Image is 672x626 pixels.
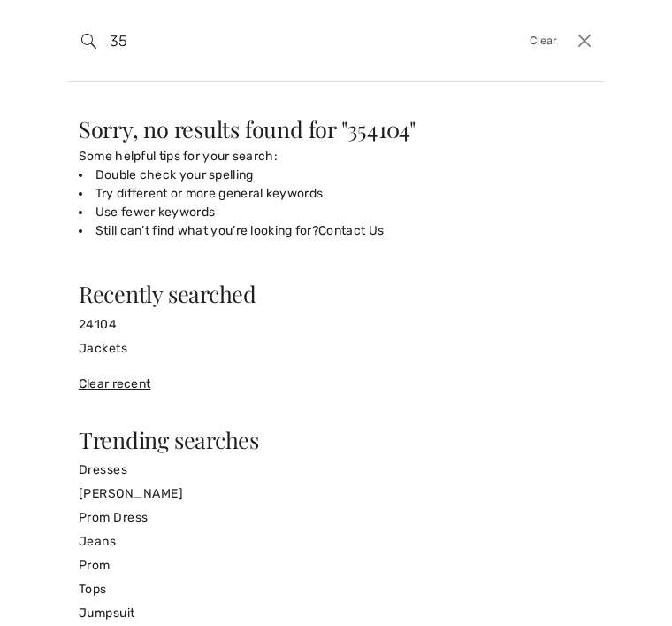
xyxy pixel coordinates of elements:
[79,553,593,577] a: Prom
[79,482,593,506] a: [PERSON_NAME]
[79,458,593,482] a: Dresses
[79,166,593,184] li: Double check your spelling
[79,506,593,529] a: Prom Dress
[79,336,593,360] a: Jackets
[79,577,593,601] a: Tops
[79,313,593,336] a: 24104
[530,33,558,50] span: Clear
[96,14,464,67] input: TYPE TO SEARCH
[79,118,593,140] div: Sorry, no results found for " "
[79,221,593,240] li: Still can’t find what you’re looking for?
[347,114,409,143] span: 354104
[79,529,593,553] a: Jeans
[79,601,593,625] a: Jumpsuit
[318,223,384,238] a: Contact Us
[79,375,593,393] div: Clear recent
[79,203,593,221] li: Use fewer keywords
[79,429,593,451] div: Trending searches
[572,27,598,54] button: Close
[81,34,96,49] img: search the website
[42,12,78,28] span: Chat
[79,147,593,240] div: Some helpful tips for your search:
[79,282,593,305] div: Recently searched
[79,184,593,203] li: Try different or more general keywords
